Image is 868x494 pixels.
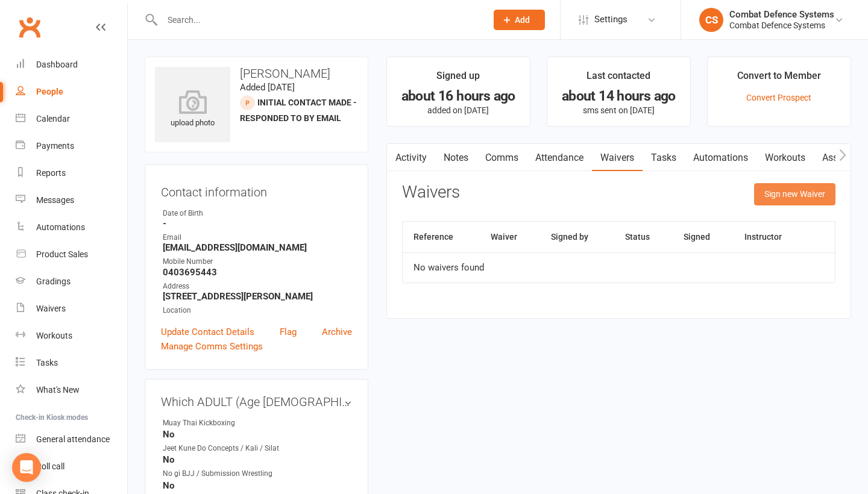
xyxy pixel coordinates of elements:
[587,68,650,90] div: Last contacted
[477,144,527,172] a: Comms
[16,377,127,404] a: What's New
[540,222,614,252] th: Signed by
[36,141,74,151] div: Payments
[746,93,811,102] a: Convert Prospect
[36,60,78,69] div: Dashboard
[643,144,685,172] a: Tasks
[36,461,64,471] div: Roll call
[159,11,478,28] input: Search...
[36,114,70,123] div: Calendar
[163,242,352,253] strong: [EMAIL_ADDRESS][DOMAIN_NAME]
[163,291,352,302] strong: [STREET_ADDRESS][PERSON_NAME]
[36,434,110,444] div: General attendance
[16,268,127,295] a: Gradings
[16,105,127,133] a: Calendar
[163,218,352,229] strong: -
[36,277,71,286] div: Gradings
[36,195,74,205] div: Messages
[322,325,352,339] a: Archive
[12,453,41,482] div: Open Intercom Messenger
[480,222,541,252] th: Waiver
[403,222,480,252] th: Reference
[163,468,272,480] div: No gi BJJ / Submission Wrestling
[685,144,756,172] a: Automations
[756,144,814,172] a: Workouts
[673,222,734,252] th: Signed
[594,6,627,33] span: Settings
[16,322,127,349] a: Workouts
[240,98,357,123] span: Initial Contact Made - Responded to by email
[16,78,127,105] a: People
[737,68,821,90] div: Convert to Member
[36,331,72,340] div: Workouts
[734,222,808,252] th: Instructor
[36,168,66,178] div: Reports
[14,12,45,42] a: Clubworx
[155,90,230,130] div: upload photo
[16,453,127,480] a: Roll call
[16,133,127,160] a: Payments
[161,395,352,408] h3: Which ADULT (Age [DEMOGRAPHIC_DATA]+) classes are you interested in?
[16,187,127,214] a: Messages
[36,385,80,395] div: What's New
[280,325,297,339] a: Flag
[161,339,263,354] a: Manage Comms Settings
[163,305,352,316] div: Location
[402,183,460,202] h3: Waivers
[558,105,679,115] p: sms sent on [DATE]
[729,20,834,31] div: Combat Defence Systems
[163,208,352,219] div: Date of Birth
[515,15,530,25] span: Add
[36,222,85,232] div: Automations
[592,144,643,172] a: Waivers
[16,160,127,187] a: Reports
[729,9,834,20] div: Combat Defence Systems
[398,90,519,102] div: about 16 hours ago
[16,426,127,453] a: General attendance kiosk mode
[36,87,63,96] div: People
[16,349,127,377] a: Tasks
[36,304,66,313] div: Waivers
[494,10,545,30] button: Add
[163,429,352,440] strong: No
[163,417,262,429] div: Muay Thai Kickboxing
[16,51,127,78] a: Dashboard
[527,144,592,172] a: Attendance
[163,267,352,278] strong: 0403695443
[558,90,679,102] div: about 14 hours ago
[16,295,127,322] a: Waivers
[16,241,127,268] a: Product Sales
[614,222,673,252] th: Status
[161,181,352,199] h3: Contact information
[435,144,477,172] a: Notes
[161,325,254,339] a: Update Contact Details
[754,183,835,205] button: Sign new Waiver
[403,252,835,283] td: No waivers found
[155,67,358,80] h3: [PERSON_NAME]
[36,358,58,367] div: Tasks
[163,256,352,267] div: Mobile Number
[36,249,88,259] div: Product Sales
[163,480,352,491] strong: No
[16,214,127,241] a: Automations
[387,144,435,172] a: Activity
[240,82,295,93] time: Added [DATE]
[398,105,519,115] p: added on [DATE]
[163,232,352,243] div: Email
[163,281,352,292] div: Address
[163,443,279,454] div: Jeet Kune Do Concepts / Kali / Silat
[163,454,352,465] strong: No
[699,8,723,32] div: CS
[436,68,480,90] div: Signed up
